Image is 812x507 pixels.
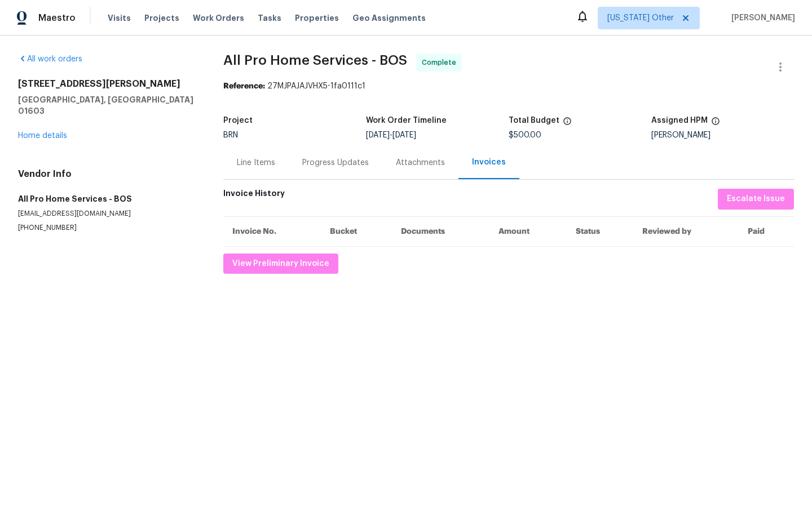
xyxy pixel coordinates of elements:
h5: Assigned HPM [651,117,708,124]
span: Tasks [258,14,281,22]
h5: [GEOGRAPHIC_DATA], [GEOGRAPHIC_DATA] 01603 [18,94,196,117]
span: The hpm assigned to this work order. [711,117,720,131]
h5: Total Budget [509,117,559,124]
span: Work Orders [193,12,244,24]
th: Amount [489,216,567,246]
div: Invoices [472,157,506,168]
span: Projects [144,12,179,24]
h5: Work Order Timeline [366,117,447,124]
div: 27MJPAJAJVHX5-1fa0111c1 [223,81,794,92]
b: Reference: [223,82,265,90]
p: [PHONE_NUMBER] [18,223,196,233]
h2: [STREET_ADDRESS][PERSON_NAME] [18,78,196,90]
th: Paid [739,216,794,246]
span: View Preliminary Invoice [232,257,329,271]
span: Geo Assignments [352,12,426,24]
div: Progress Updates [302,157,369,168]
a: Home details [18,132,67,140]
a: All work orders [18,55,82,63]
h5: Project [223,117,253,124]
h6: Invoice History [223,189,285,204]
button: Escalate Issue [718,189,794,210]
th: Status [567,216,633,246]
span: Maestro [38,12,76,24]
button: View Preliminary Invoice [223,253,338,274]
div: Line Items [237,157,275,168]
th: Bucket [321,216,392,246]
th: Documents [392,216,489,246]
h5: All Pro Home Services - BOS [18,193,196,204]
span: Complete [422,57,461,68]
span: Visits [108,12,131,24]
div: [PERSON_NAME] [651,131,794,139]
span: [PERSON_NAME] [727,12,795,24]
div: Attachments [396,157,445,168]
span: $500.00 [509,131,541,139]
span: Escalate Issue [727,192,785,206]
h4: Vendor Info [18,168,196,180]
th: Reviewed by [633,216,739,246]
span: The total cost of line items that have been proposed by Opendoor. This sum includes line items th... [563,117,572,131]
span: All Pro Home Services - BOS [223,54,407,67]
span: BRN [223,131,238,139]
span: [DATE] [392,131,416,139]
span: [US_STATE] Other [607,12,674,24]
th: Invoice No. [223,216,321,246]
span: Properties [295,12,339,24]
span: - [366,131,416,139]
span: [DATE] [366,131,390,139]
p: [EMAIL_ADDRESS][DOMAIN_NAME] [18,209,196,219]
